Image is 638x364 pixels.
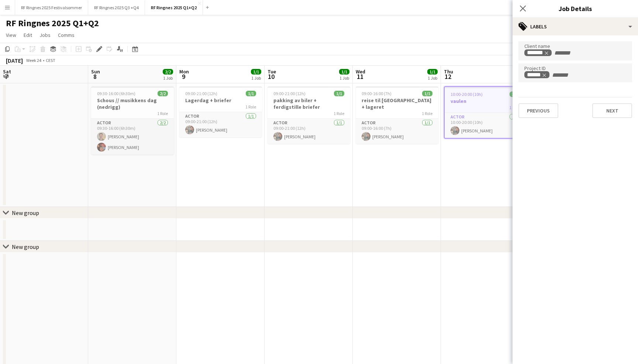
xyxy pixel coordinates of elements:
div: CEST [46,58,55,63]
span: 1/1 [334,91,344,96]
span: 1 Role [245,104,256,110]
div: 651289 [527,72,547,78]
span: Week 24 [24,58,43,63]
a: Comms [55,30,77,40]
h1: RF Ringnes 2025 Q1+Q2 [6,18,99,29]
span: 1/1 [246,91,256,96]
h3: Schous // musikkens dag (nedrigg) [91,97,174,110]
h3: reise til [GEOGRAPHIC_DATA] + lageret [356,97,438,110]
delete-icon: Remove tag [543,50,549,56]
span: 1 Role [157,111,168,116]
app-card-role: Actor1/109:00-21:00 (12h)[PERSON_NAME] [268,119,350,144]
app-card-role: Actor2/209:30-16:00 (6h30m)[PERSON_NAME][PERSON_NAME] [91,119,174,155]
div: [DATE] [6,57,23,64]
button: RF Ringnes 2025 Q3 +Q4 [88,0,145,15]
button: Next [592,103,632,118]
div: 1 Job [251,75,261,81]
span: 7 [2,72,11,81]
span: 12 [443,72,453,81]
h3: Job Details [513,4,638,13]
button: RF Ringnes 2025 Q1+Q2 [145,0,203,15]
span: Mon [179,68,189,75]
span: Edit [24,32,32,38]
span: 2/2 [158,91,168,96]
span: Thu [444,68,453,75]
span: 1/1 [422,91,432,96]
span: 8 [90,72,100,81]
span: Sat [3,68,11,75]
span: 11 [355,72,365,81]
app-card-role: Actor1/109:00-16:00 (7h)[PERSON_NAME] [356,119,438,144]
span: 1/1 [510,91,520,97]
app-job-card: 10:00-20:00 (10h)1/1vaulen1 RoleActor1/110:00-20:00 (10h)[PERSON_NAME] [444,86,527,139]
span: 2/2 [163,69,173,74]
h3: Lagerdag + briefer [179,97,262,104]
button: RF Ringnes 2025 Festivalsommer [15,0,88,15]
span: Sun [91,68,100,75]
div: New group [12,209,39,216]
div: 1 Job [428,75,437,81]
app-card-role: Actor1/110:00-20:00 (10h)[PERSON_NAME] [445,113,526,138]
div: 1 Job [163,75,173,81]
a: Edit [21,30,35,40]
div: Ringnes [527,50,549,56]
delete-icon: Remove tag [541,72,547,78]
div: Labels [513,18,638,35]
h3: vaulen [445,98,526,104]
span: Comms [58,32,75,38]
a: View [3,30,19,40]
span: 09:30-16:00 (6h30m) [97,91,135,96]
span: Tue [268,68,276,75]
span: 1/1 [427,69,438,74]
button: Previous [518,103,558,118]
span: 10 [266,72,276,81]
app-job-card: 09:30-16:00 (6h30m)2/2Schous // musikkens dag (nedrigg)1 RoleActor2/209:30-16:00 (6h30m)[PERSON_N... [91,86,174,155]
span: View [6,32,16,38]
span: 1/1 [251,69,261,74]
a: Jobs [37,30,54,40]
app-job-card: 09:00-16:00 (7h)1/1reise til [GEOGRAPHIC_DATA] + lageret1 RoleActor1/109:00-16:00 (7h)[PERSON_NAME] [356,86,438,144]
span: 09:00-16:00 (7h) [362,91,392,96]
span: 1 Role [334,111,344,116]
span: 1 Role [422,111,432,116]
span: 10:00-20:00 (10h) [451,91,483,97]
span: 09:00-21:00 (12h) [185,91,217,96]
span: 9 [178,72,189,81]
h3: pakking av biler + ferdigstille briefer [268,97,350,110]
input: + Label [553,50,585,56]
div: New group [12,243,39,250]
span: 1/1 [339,69,349,74]
div: 1 Job [339,75,349,81]
app-job-card: 09:00-21:00 (12h)1/1Lagerdag + briefer1 RoleActor1/109:00-21:00 (12h)[PERSON_NAME] [179,86,262,137]
span: Jobs [39,32,51,38]
input: + Label [551,72,583,79]
app-job-card: 09:00-21:00 (12h)1/1pakking av biler + ferdigstille briefer1 RoleActor1/109:00-21:00 (12h)[PERSON... [268,86,350,144]
span: Wed [356,68,365,75]
span: 09:00-21:00 (12h) [273,91,306,96]
app-card-role: Actor1/109:00-21:00 (12h)[PERSON_NAME] [179,112,262,137]
span: 1 Role [509,105,520,110]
